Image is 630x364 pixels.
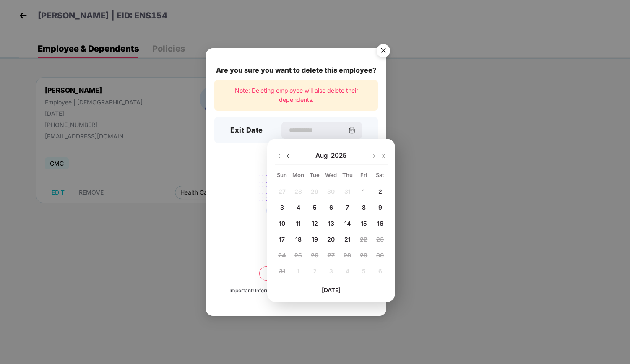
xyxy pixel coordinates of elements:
[259,266,333,281] button: Delete permanently
[349,127,355,134] img: svg+xml;base64,PHN2ZyBpZD0iQ2FsZW5kYXItMzJ4MzIiIHhtbG5zPSJodHRwOi8vd3d3LnczLm9yZy8yMDAwL3N2ZyIgd2...
[297,204,300,211] span: 4
[372,40,395,64] img: svg+xml;base64,PHN2ZyB4bWxucz0iaHR0cDovL3d3dy53My5vcmcvMjAwMC9zdmciIHdpZHRoPSI1NiIgaGVpZ2h0PSI1Ni...
[312,220,318,227] span: 12
[324,171,338,179] div: Wed
[340,171,355,179] div: Thu
[291,171,306,179] div: Mon
[378,204,382,211] span: 9
[214,65,378,75] div: Are you sure you want to delete this employee?
[229,287,363,295] div: Important! Information once deleted, can’t be recovered.
[296,220,301,227] span: 11
[279,236,285,243] span: 17
[307,171,322,179] div: Tue
[373,171,388,179] div: Sat
[331,151,346,160] span: 2025
[279,220,285,227] span: 10
[344,236,351,243] span: 21
[313,204,317,211] span: 5
[214,80,378,111] div: Note: Deleting employee will also delete their dependents.
[295,236,302,243] span: 18
[329,204,333,211] span: 6
[312,236,318,243] span: 19
[275,171,289,179] div: Sun
[381,153,388,159] img: svg+xml;base64,PHN2ZyB4bWxucz0iaHR0cDovL3d3dy53My5vcmcvMjAwMC9zdmciIHdpZHRoPSIxNiIgaGVpZ2h0PSIxNi...
[377,220,383,227] span: 16
[378,188,382,195] span: 2
[344,220,351,227] span: 14
[362,204,366,211] span: 8
[361,220,367,227] span: 15
[327,236,335,243] span: 20
[346,204,349,211] span: 7
[372,40,394,63] button: Close
[371,153,377,159] img: svg+xml;base64,PHN2ZyBpZD0iRHJvcGRvd24tMzJ4MzIiIHhtbG5zPSJodHRwOi8vd3d3LnczLm9yZy8yMDAwL3N2ZyIgd2...
[357,171,371,179] div: Fri
[280,204,284,211] span: 3
[275,153,281,159] img: svg+xml;base64,PHN2ZyB4bWxucz0iaHR0cDovL3d3dy53My5vcmcvMjAwMC9zdmciIHdpZHRoPSIxNiIgaGVpZ2h0PSIxNi...
[315,151,331,160] span: Aug
[322,286,341,294] span: [DATE]
[249,166,343,232] img: svg+xml;base64,PHN2ZyB4bWxucz0iaHR0cDovL3d3dy53My5vcmcvMjAwMC9zdmciIHdpZHRoPSIyMjQiIGhlaWdodD0iMT...
[230,125,263,136] h3: Exit Date
[362,188,365,195] span: 1
[285,153,292,159] img: svg+xml;base64,PHN2ZyBpZD0iRHJvcGRvd24tMzJ4MzIiIHhtbG5zPSJodHRwOi8vd3d3LnczLm9yZy8yMDAwL3N2ZyIgd2...
[328,220,334,227] span: 13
